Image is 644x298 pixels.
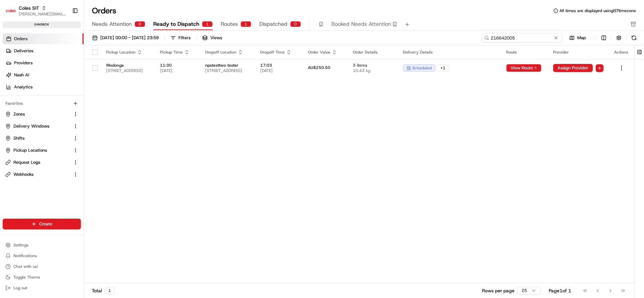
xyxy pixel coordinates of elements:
[23,71,85,76] div: We're available if you need us!
[3,145,81,156] button: Pickup Locations
[160,63,195,68] span: 11:30
[13,159,40,165] span: Request Logs
[19,5,39,11] button: Coles SIT
[92,287,115,294] div: Total
[259,20,287,28] span: Dispatched
[92,20,132,28] span: Needs Attention
[308,65,330,70] span: AU$250.50
[13,111,25,117] span: Zones
[5,159,70,165] a: Request Logs
[3,133,81,144] button: Shifts
[19,11,67,17] button: [PERSON_NAME][EMAIL_ADDRESS][DOMAIN_NAME]
[3,157,81,168] button: Request Logs
[57,98,62,103] div: 💻
[331,20,391,28] span: Booked Needs Attention
[160,50,195,55] div: Pickup Time
[13,264,38,269] span: Chat with us!
[506,50,542,55] div: Route
[199,33,225,43] button: Views
[14,84,33,90] span: Analytics
[106,50,149,55] div: Pickup Location
[202,21,213,27] div: 1
[353,50,392,55] div: Order Details
[100,35,159,41] span: [DATE] 00:00 - [DATE] 23:59
[13,123,49,129] span: Delivery Windows
[13,171,34,177] span: Webhooks
[14,60,33,66] span: Providers
[205,63,250,68] span: npstesttwo tester
[290,21,301,27] div: 0
[437,64,449,72] div: + 1
[178,35,191,41] div: Filters
[105,287,115,294] div: 1
[3,121,81,132] button: Delivery Windows
[482,33,562,43] input: Type to search
[3,82,84,92] a: Analytics
[135,21,145,27] div: 0
[205,68,250,73] span: [STREET_ADDRESS]
[17,43,111,50] input: Clear
[3,70,84,80] a: Nash AI
[5,171,70,177] a: Webhooks
[482,287,515,294] p: Rows per page
[54,94,110,106] a: 💻API Documentation
[353,68,392,73] span: 10.43 kg
[89,33,162,43] button: [DATE] 00:00 - [DATE] 23:59
[160,68,195,73] span: [DATE]
[3,219,81,229] button: Create
[260,63,297,68] span: 17:03
[3,283,81,293] button: Log out
[614,50,629,55] div: Actions
[13,147,47,153] span: Pickup Locations
[7,7,20,20] img: Nash
[7,98,12,103] div: 📗
[308,50,342,55] div: Order Value
[412,65,432,71] span: scheduled
[153,20,199,28] span: Ready to Dispatch
[221,20,238,28] span: Routes
[3,251,81,260] button: Notifications
[3,58,84,68] a: Providers
[5,147,70,153] a: Pickup Locations
[7,64,19,76] img: 1736555255976-a54dd68f-1ca7-489b-9aae-adbdc363a1c4
[353,63,392,68] span: 3 items
[167,33,194,43] button: Filters
[3,21,81,28] div: sandbox
[260,50,297,55] div: Dropoff Time
[577,35,586,41] span: Map
[5,123,70,129] a: Delivery Windows
[506,64,541,72] button: View Route
[3,46,84,56] a: Deliveries
[3,3,69,19] button: Coles SITColes SIT[PERSON_NAME][EMAIL_ADDRESS][DOMAIN_NAME]
[14,48,33,54] span: Deliveries
[260,68,297,73] span: [DATE]
[13,97,51,104] span: Knowledge Base
[549,287,571,294] div: Page 1 of 1
[63,97,108,104] span: API Documentation
[14,36,28,42] span: Orders
[3,169,81,180] button: Webhooks
[14,72,29,78] span: Nash AI
[403,50,495,55] div: Delivery Details
[5,111,70,117] a: Zones
[559,8,636,13] span: All times are displayed using IST timezone
[5,5,16,16] img: Coles SIT
[3,273,81,282] button: Toggle Theme
[565,34,590,42] button: Map
[23,64,110,71] div: Start new chat
[3,98,81,109] div: Favorites
[13,242,29,248] span: Settings
[13,253,37,258] span: Notifications
[5,135,70,141] a: Shifts
[39,221,52,227] span: Create
[7,27,122,38] p: Welcome 👋
[553,64,593,72] button: Assign Provider
[106,68,149,73] span: [STREET_ADDRESS]
[3,262,81,271] button: Chat with us!
[240,21,251,27] div: 1
[4,94,54,106] a: 📗Knowledge Base
[13,275,40,280] span: Toggle Theme
[553,50,603,55] div: Provider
